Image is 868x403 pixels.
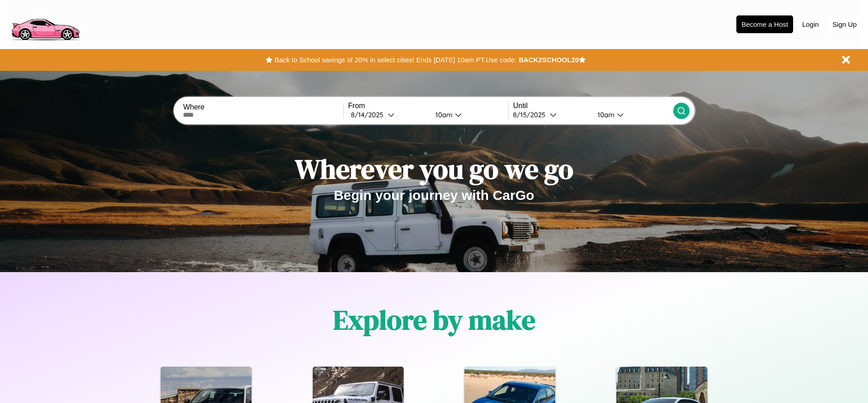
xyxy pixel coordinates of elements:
h1: Explore by make [333,301,535,338]
button: 10am [590,110,673,119]
label: Where [183,103,343,111]
div: 10am [593,110,617,119]
div: 8 / 14 / 2025 [351,110,388,119]
div: 10am [431,110,455,119]
div: 8 / 15 / 2025 [513,110,550,119]
button: Sign Up [828,16,861,33]
button: 10am [428,110,508,119]
button: 8/14/2025 [348,110,428,119]
button: Login [798,16,824,33]
img: logo [7,5,84,43]
b: BACK2SCHOOL20 [518,56,579,64]
label: Until [513,102,673,110]
button: Back to School savings of 20% in select cities! Ends [DATE] 10am PT.Use code: [272,54,518,66]
label: From [348,102,508,110]
button: Become a Host [736,15,793,33]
